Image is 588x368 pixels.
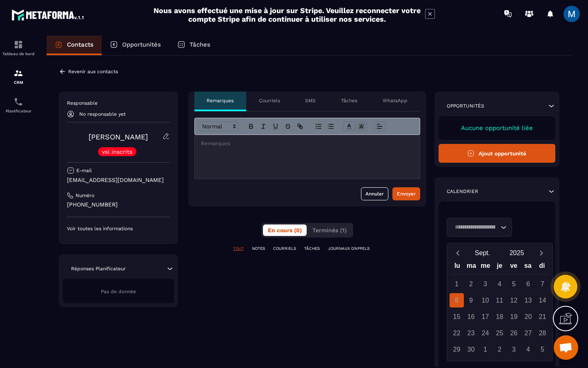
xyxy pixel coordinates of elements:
[439,144,556,163] button: Ajout opportunité
[68,69,118,74] p: Revenir aux contacts
[450,277,464,291] div: 1
[479,260,493,274] div: me
[464,310,478,324] div: 16
[273,246,296,251] p: COURRIELS
[492,326,507,340] div: 25
[535,277,550,291] div: 7
[13,68,23,78] img: formation
[535,342,550,357] div: 5
[521,293,535,307] div: 13
[465,246,500,260] button: Open months overlay
[268,227,302,233] span: En cours (0)
[507,326,521,340] div: 26
[478,310,492,324] div: 17
[102,149,132,155] p: vsl inscrits
[76,192,94,199] p: Numéro
[534,247,549,258] button: Next month
[464,260,479,274] div: ma
[189,41,210,48] p: Tâches
[13,97,23,107] img: scheduler
[76,167,92,174] p: E-mail
[67,201,170,209] p: [PHONE_NUMBER]
[447,103,484,109] p: Opportunités
[312,227,347,233] span: Terminés (1)
[452,223,499,232] input: Search for option
[79,111,126,117] p: No responsable yet
[67,41,94,48] p: Contacts
[521,342,535,357] div: 4
[478,277,492,291] div: 3
[305,97,316,104] p: SMS
[535,326,550,340] div: 28
[535,310,550,324] div: 21
[2,62,35,91] a: formationformationCRM
[507,310,521,324] div: 19
[341,97,357,104] p: Tâches
[2,91,35,119] a: schedulerschedulerPlanificateur
[478,326,492,340] div: 24
[397,190,416,198] div: Envoyer
[89,132,148,141] a: [PERSON_NAME]
[464,342,478,357] div: 30
[361,187,388,200] button: Annuler
[492,342,507,357] div: 2
[450,293,464,307] div: 8
[447,218,512,237] div: Search for option
[101,289,136,294] span: Pas de donnée
[392,187,420,200] button: Envoyer
[71,265,126,272] p: Réponses Planificateur
[450,247,465,258] button: Previous month
[535,260,549,274] div: di
[492,310,507,324] div: 18
[2,80,35,85] p: CRM
[521,326,535,340] div: 27
[450,260,549,357] div: Calendar wrapper
[122,41,161,48] p: Opportunités
[521,260,535,274] div: sa
[464,277,478,291] div: 2
[492,277,507,291] div: 4
[478,342,492,357] div: 1
[263,224,307,236] button: En cours (0)
[478,293,492,307] div: 10
[535,293,550,307] div: 14
[507,277,521,291] div: 5
[492,260,507,274] div: je
[500,246,534,260] button: Open years overlay
[521,310,535,324] div: 20
[492,293,507,307] div: 11
[67,176,170,184] p: [EMAIL_ADDRESS][DOMAIN_NAME]
[304,246,320,251] p: TÂCHES
[447,188,478,195] p: Calendrier
[450,342,464,357] div: 29
[47,36,102,55] a: Contacts
[450,277,549,357] div: Calendar days
[259,97,280,104] p: Courriels
[464,326,478,340] div: 23
[328,246,370,251] p: JOURNAUX D'APPELS
[521,277,535,291] div: 6
[450,260,464,274] div: lu
[307,224,352,236] button: Terminés (1)
[464,293,478,307] div: 9
[554,335,578,360] div: Ouvrir le chat
[233,246,244,251] p: TOUT
[450,310,464,324] div: 15
[447,124,548,132] p: Aucune opportunité liée
[252,246,265,251] p: NOTES
[67,225,170,232] p: Voir toutes les informations
[2,52,35,56] p: Tableau de bord
[11,7,85,22] img: logo
[507,293,521,307] div: 12
[67,100,170,106] p: Responsable
[207,97,234,104] p: Remarques
[450,326,464,340] div: 22
[102,36,169,55] a: Opportunités
[507,342,521,357] div: 3
[153,6,421,23] h2: Nous avons effectué une mise à jour sur Stripe. Veuillez reconnecter votre compte Stripe afin de ...
[169,36,218,55] a: Tâches
[2,34,35,62] a: formationformationTableau de bord
[383,97,408,104] p: WhatsApp
[13,40,23,49] img: formation
[507,260,521,274] div: ve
